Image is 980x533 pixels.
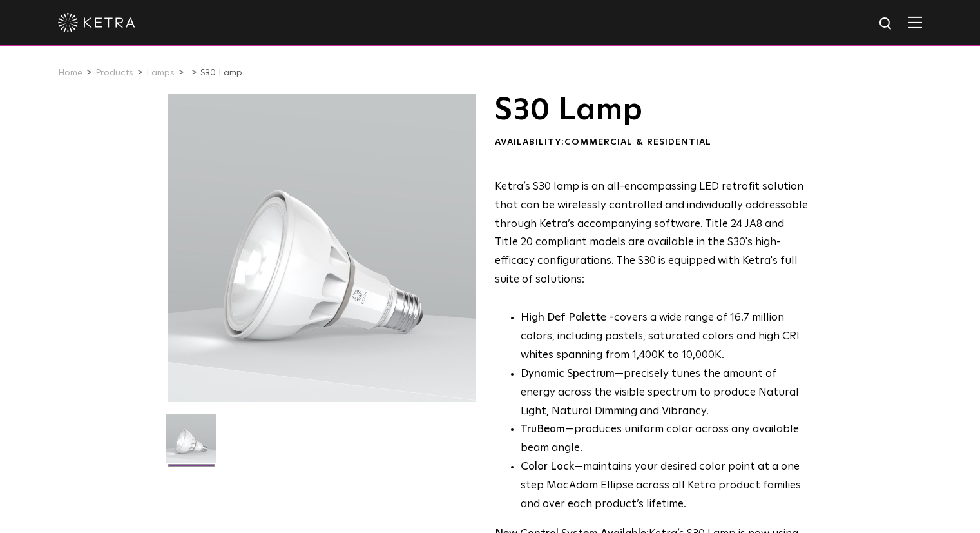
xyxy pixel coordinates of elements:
li: —maintains your desired color point at a one step MacAdam Ellipse across all Ketra product famili... [521,458,809,514]
a: Products [95,68,133,77]
img: S30-Lamp-Edison-2021-Web-Square [166,414,216,473]
a: Lamps [146,68,175,77]
span: Ketra’s S30 lamp is an all-encompassing LED retrofit solution that can be wirelessly controlled a... [495,181,808,285]
a: Home [58,68,82,77]
li: —precisely tunes the amount of energy across the visible spectrum to produce Natural Light, Natur... [521,365,809,421]
strong: TruBeam [521,424,565,435]
p: covers a wide range of 16.7 million colors, including pastels, saturated colors and high CRI whit... [521,309,809,365]
h1: S30 Lamp [495,94,809,126]
img: search icon [878,16,894,32]
li: —produces uniform color across any available beam angle. [521,421,809,458]
strong: High Def Palette - [521,312,614,323]
a: S30 Lamp [200,68,242,77]
strong: Color Lock [521,461,574,472]
img: ketra-logo-2019-white [58,13,135,32]
div: Availability: [495,136,809,149]
img: Hamburger%20Nav.svg [908,16,922,28]
span: Commercial & Residential [564,137,711,146]
strong: Dynamic Spectrum [521,368,615,379]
